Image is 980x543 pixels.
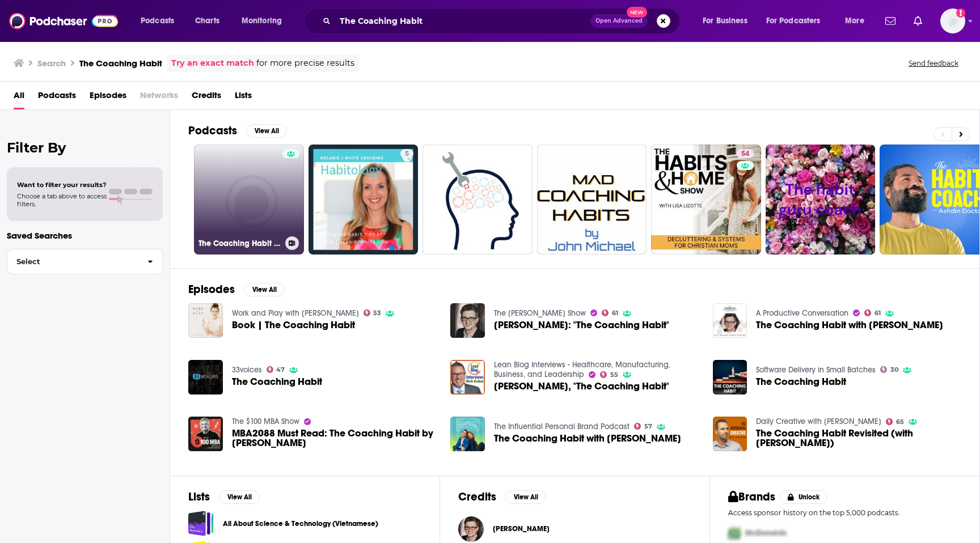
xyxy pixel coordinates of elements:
[494,434,681,443] span: The Coaching Habit with [PERSON_NAME]
[188,511,214,536] a: All About Science & Technology (Vietnamese)
[90,86,126,109] a: Episodes
[875,311,881,316] span: 61
[335,12,590,30] input: Search podcasts, credits, & more...
[232,377,322,387] span: The Coaching Habit
[309,145,419,254] a: 5
[9,10,118,32] a: Podchaser - Follow, Share and Rate Podcasts
[400,149,413,158] a: 5
[703,13,747,29] span: For Business
[612,311,618,316] span: 61
[232,429,437,448] a: MBA2088 Must Read: The Coaching Habit by Michael Stanier
[195,13,219,29] span: Charts
[188,490,260,504] a: ListsView All
[494,308,586,318] a: The Dov Baron Show
[713,417,747,451] img: The Coaching Habit Revisited (with Michael Bungay Stanier)
[780,490,828,504] button: Unlock
[602,309,618,316] a: 61
[450,360,485,394] img: Michael Bungay Stanier, "The Coaching Habit"
[881,11,900,31] a: Show notifications dropdown
[745,528,787,538] span: McDonalds
[188,417,223,451] img: MBA2088 Must Read: The Coaching Habit by Michael Stanier
[494,360,670,379] a: Lean Blog Interviews - Healthcare, Manufacturing, Business, and Leadership
[7,230,163,241] p: Saved Searches
[458,490,546,504] a: CreditsView All
[450,417,485,451] img: The Coaching Habit with Michael Bungay Stanier
[267,366,285,373] a: 47
[766,13,821,29] span: For Podcasters
[232,429,437,448] span: MBA2088 Must Read: The Coaching Habit by [PERSON_NAME]
[188,124,237,138] h2: Podcasts
[494,381,669,391] a: Michael Bungay Stanier, "The Coaching Habit"
[909,11,927,31] a: Show notifications dropdown
[759,12,837,30] button: open menu
[644,424,652,429] span: 57
[140,86,178,109] span: Networks
[171,57,254,70] a: Try an exact match
[223,517,378,530] a: All About Science & Technology (Vietnamese)
[610,372,618,377] span: 55
[713,303,747,338] img: The Coaching Habit with Michael Bungay Stanier
[695,12,762,30] button: open menu
[133,12,189,30] button: open menu
[364,309,382,316] a: 53
[188,282,285,296] a: EpisodesView All
[188,12,226,30] a: Charts
[494,422,630,431] a: The Influential Personal Brand Podcast
[600,371,618,378] a: 55
[188,360,223,394] img: The Coaching Habit
[728,508,961,517] p: Access sponsor history on the top 5,000 podcasts.
[756,377,846,387] a: The Coaching Habit
[728,490,775,504] h2: Brands
[845,13,864,29] span: More
[405,149,409,160] span: 5
[756,365,876,375] a: Software Delivery in Small Batches
[7,139,163,156] h2: Filter By
[940,9,965,33] img: User Profile
[890,367,898,372] span: 30
[741,149,749,160] span: 54
[713,360,747,394] img: The Coaching Habit
[458,516,484,542] a: Michael Bungay Stanier
[756,320,943,330] a: The Coaching Habit with Michael Bungay Stanier
[315,8,691,34] div: Search podcasts, credits, & more...
[232,308,359,318] a: Work and Play with Nancy Ray
[493,524,550,533] a: Michael Bungay Stanier
[38,86,76,109] a: Podcasts
[756,429,961,448] a: The Coaching Habit Revisited (with Michael Bungay Stanier)
[886,418,904,425] a: 65
[198,239,281,248] h3: The Coaching Habit Podcast
[493,524,550,533] span: [PERSON_NAME]
[634,423,652,430] a: 57
[256,57,354,70] span: for more precise results
[7,258,138,265] span: Select
[14,86,24,109] a: All
[188,490,210,504] h2: Lists
[17,192,107,208] span: Choose a tab above to access filters.
[276,367,285,372] span: 47
[737,149,754,158] a: 54
[590,14,648,28] button: Open AdvancedNew
[17,181,107,189] span: Want to filter your results?
[188,303,223,338] img: Book | The Coaching Habit
[756,417,881,426] a: Daily Creative with Todd Henry
[651,145,761,254] a: 54
[235,86,252,109] a: Lists
[232,320,355,330] a: Book | The Coaching Habit
[188,124,287,138] a: PodcastsView All
[864,309,881,316] a: 61
[880,366,898,373] a: 30
[7,249,163,274] button: Select
[837,12,878,30] button: open menu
